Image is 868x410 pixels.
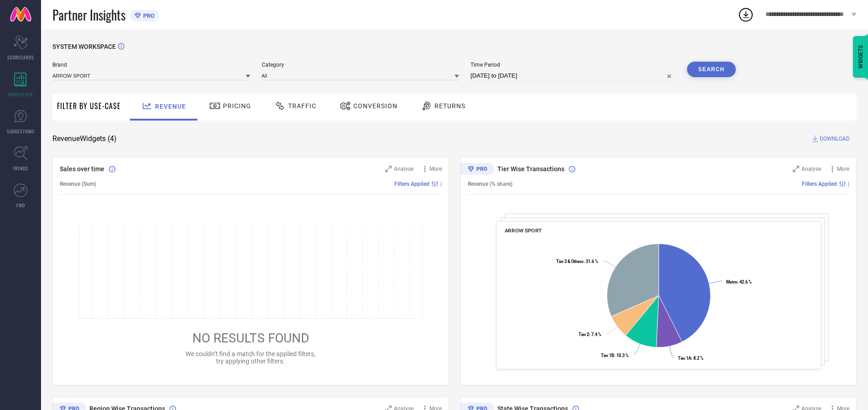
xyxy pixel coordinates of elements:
span: SYSTEM WORKSPACE [52,43,116,50]
tspan: Metro [726,279,737,284]
span: Analyse [394,166,413,172]
span: WORKSPACE [8,91,33,98]
span: Time Period [470,62,676,68]
div: Open download list [738,6,754,23]
span: Revenue Widgets ( 4 ) [52,134,117,143]
tspan: Tier 1A [677,356,691,361]
span: TRENDS [13,165,28,172]
span: SUGGESTIONS [7,128,35,135]
span: Brand [52,62,250,68]
span: Traffic [288,102,316,110]
span: Sales over time [60,165,104,173]
tspan: Tier 3 & Others [556,259,583,264]
text: : 42.6 % [726,279,751,284]
div: Premium [460,163,494,177]
span: Filters Applied [802,181,837,187]
span: PRO [141,12,155,19]
text: : 8.2 % [677,356,703,361]
tspan: Tier 1B [601,353,614,358]
span: Analyse [801,166,821,172]
span: We couldn’t find a match for the applied filters, try applying other filters. [186,350,315,365]
span: Revenue (% share) [468,181,512,187]
span: Revenue [155,103,186,110]
span: | [440,181,442,187]
span: DOWNLOAD [820,134,850,143]
span: NO RESULTS FOUND [192,331,309,346]
span: Pricing [223,102,251,110]
span: ARROW SPORT [504,227,542,234]
input: Select time period [470,70,676,81]
svg: Zoom [793,166,799,172]
span: SCORECARDS [7,54,34,61]
span: More [429,166,442,172]
svg: Zoom [385,166,392,172]
span: Partner Insights [52,5,125,24]
span: Revenue (Sum) [60,181,96,187]
button: Search [687,62,736,77]
span: Returns [434,102,465,110]
span: Conversion [353,102,398,110]
span: Category [262,62,460,68]
span: FWD [16,202,25,209]
span: Tier Wise Transactions [497,165,564,173]
span: Filters Applied [394,181,429,187]
span: | [848,181,849,187]
text: : 7.4 % [579,332,601,337]
text: : 31.6 % [556,259,598,264]
span: Filter By Use-Case [57,100,121,111]
text: : 10.3 % [601,353,629,358]
tspan: Tier 2 [579,332,589,337]
span: More [837,166,849,172]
